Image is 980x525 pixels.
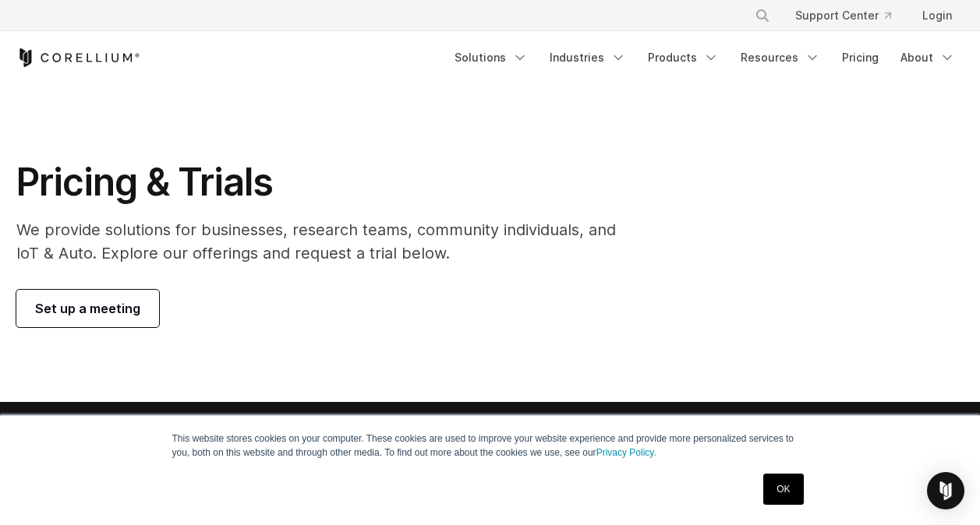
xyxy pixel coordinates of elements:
a: Privacy Policy. [596,447,656,458]
a: OK [763,474,803,505]
a: Corellium Home [16,48,140,67]
span: Set up a meeting [35,299,140,318]
a: Login [910,2,964,30]
h1: Pricing & Trials [16,159,638,206]
a: About [891,44,964,72]
p: This website stores cookies on your computer. These cookies are used to improve your website expe... [172,432,808,460]
div: Navigation Menu [736,2,964,30]
a: Pricing [833,44,888,72]
a: Support Center [783,2,904,30]
button: Search [748,2,777,30]
a: Resources [731,44,830,72]
div: Navigation Menu [445,44,964,72]
div: Open Intercom Messenger [927,472,964,509]
a: Industries [540,44,635,72]
a: Solutions [445,44,537,72]
a: Set up a meeting [16,290,159,327]
a: Products [639,44,728,72]
p: We provide solutions for businesses, research teams, community individuals, and IoT & Auto. Explo... [16,218,638,265]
